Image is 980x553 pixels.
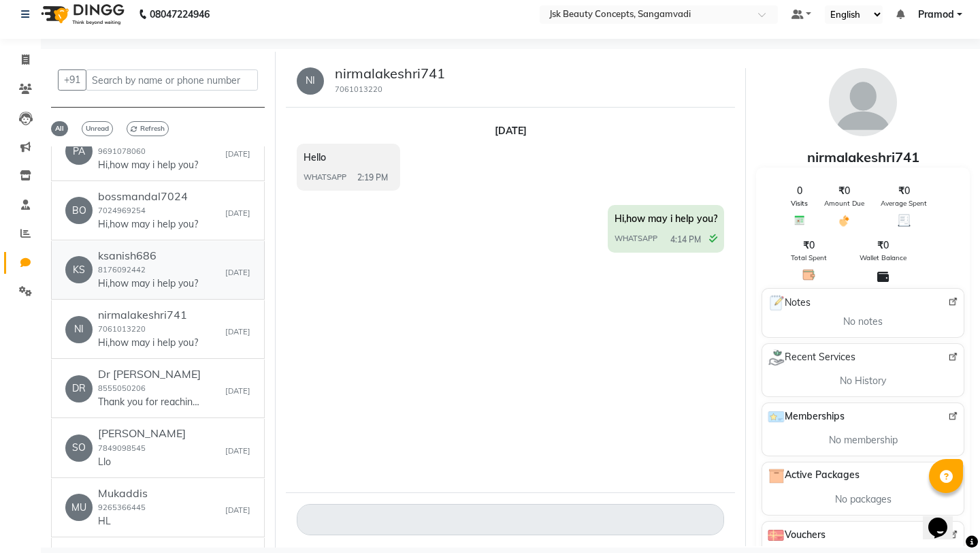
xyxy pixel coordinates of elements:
[768,468,860,484] span: Active Packages
[881,198,927,208] span: Average Spent
[304,151,326,163] span: Hello
[65,256,93,283] div: KS
[838,184,850,198] span: ₹0
[86,69,258,91] input: Search by name or phone number
[843,315,883,329] span: No notes
[877,238,889,253] span: ₹0
[335,84,382,94] small: 7061013220
[756,147,970,168] div: nirmalakeshri741
[98,427,186,440] h6: [PERSON_NAME]
[791,198,808,208] span: Visits
[840,374,886,388] span: No History
[98,324,146,334] small: 7061013220
[98,276,198,291] p: Hi,how may i help you?
[768,294,811,312] span: Notes
[797,184,802,198] span: 0
[98,368,201,381] h6: Dr [PERSON_NAME]
[225,445,250,457] small: [DATE]
[835,492,892,507] span: No packages
[127,121,169,136] span: Refresh
[225,326,250,338] small: [DATE]
[225,267,250,279] small: [DATE]
[918,7,954,22] span: Pramod
[768,349,855,366] span: Recent Services
[802,268,815,281] img: Total Spent Icon
[51,121,68,136] span: All
[304,172,346,183] span: WHATSAPP
[98,443,146,453] small: 7849098545
[98,514,148,528] p: HL
[58,69,86,91] button: +91
[98,158,200,172] p: Hi,how may i help you?
[615,212,717,225] span: Hi,how may i help you?
[670,234,701,246] span: 4:14 PM
[98,249,198,262] h6: ksanish686
[98,487,148,500] h6: Mukaddis
[898,214,911,227] img: Average Spent Icon
[65,197,93,224] div: BO
[82,121,113,136] span: Unread
[838,214,851,227] img: Amount Due Icon
[65,138,93,165] div: PA
[803,238,815,253] span: ₹0
[98,383,146,393] small: 8555050206
[65,375,93,402] div: DR
[98,206,146,215] small: 7024969254
[923,499,966,539] iframe: chat widget
[98,336,198,350] p: Hi,how may i help you?
[65,494,93,521] div: MU
[829,433,898,447] span: No membership
[225,208,250,219] small: [DATE]
[98,190,198,203] h6: bossmandal7024
[98,503,146,512] small: 9265366445
[98,146,146,156] small: 9691078060
[791,253,827,263] span: Total Spent
[898,184,910,198] span: ₹0
[615,233,657,244] span: WHATSAPP
[824,198,864,208] span: Amount Due
[65,434,93,462] div: SO
[98,395,200,409] p: Thank you for reaching out to us,trying to call you
[225,505,250,516] small: [DATE]
[335,65,445,82] h5: nirmalakeshri741
[225,385,250,397] small: [DATE]
[98,455,186,469] p: Llo
[357,172,388,184] span: 2:19 PM
[225,148,250,160] small: [DATE]
[768,527,826,543] span: Vouchers
[98,309,198,321] h6: nirmalakeshri741
[297,67,324,95] div: NI
[860,253,906,263] span: Wallet Balance
[98,217,198,232] p: Hi,how may i help you?
[65,316,93,343] div: NI
[495,125,527,137] strong: [DATE]
[768,409,845,425] span: Memberships
[98,265,146,274] small: 8176092442
[829,68,897,136] img: avatar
